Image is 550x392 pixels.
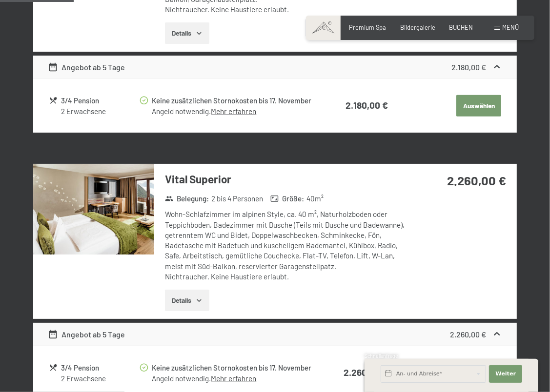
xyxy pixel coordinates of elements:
div: 3/4 Pension [61,362,139,373]
div: Angebot ab 5 Tage2.260,00 € [33,323,517,346]
a: BUCHEN [449,23,473,31]
span: Weiter [495,370,516,378]
strong: 2.260,00 € [447,173,506,188]
img: mss_renderimg.php [33,164,154,255]
a: Bildergalerie [400,23,435,31]
button: Auswählen [456,95,501,117]
span: 40 m² [306,194,324,204]
button: Weiter [489,365,522,383]
strong: 2.180,00 € [451,62,486,72]
a: Mehr erfahren [211,374,256,383]
div: 2 Erwachsene [61,106,139,117]
div: Keine zusätzlichen Stornokosten bis 17. November [152,362,319,373]
div: 2 Erwachsene [61,373,139,384]
a: Mehr erfahren [211,107,256,116]
strong: 2.180,00 € [346,99,388,111]
strong: 2.260,00 € [450,330,486,339]
strong: 2.260,00 € [344,367,388,378]
div: Wohn-Schlafzimmer im alpinen Style, ca. 40 m², Naturholzboden oder Teppichboden, Badezimmer mit D... [165,209,408,282]
strong: Größe : [270,194,305,204]
div: Angebot ab 5 Tage [48,329,125,340]
div: Angebot ab 5 Tage [48,61,125,73]
a: Premium Spa [349,23,387,31]
strong: Belegung : [165,194,209,204]
div: Keine zusätzlichen Stornokosten bis 17. November [152,95,319,106]
div: Angebot ab 5 Tage2.180,00 € [33,56,517,79]
div: Angeld notwendig. [152,373,319,384]
button: Details [165,290,209,311]
span: Menü [502,23,519,31]
span: Schnellanfrage [365,353,398,359]
span: 2 bis 4 Personen [211,194,263,204]
div: 3/4 Pension [61,95,139,106]
button: Details [165,22,209,44]
h3: Vital Superior [165,172,408,187]
div: Angeld notwendig. [152,106,319,117]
